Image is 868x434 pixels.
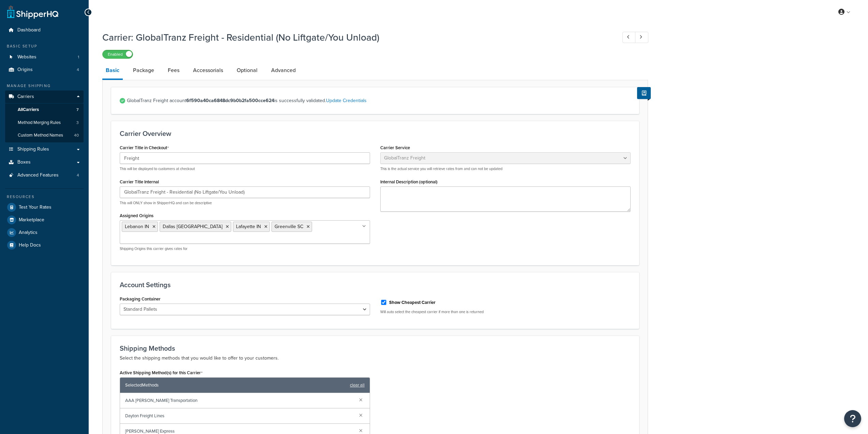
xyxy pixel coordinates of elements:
span: 40 [74,132,79,138]
h1: Carrier: GlobalTranz Freight - Residential (No Liftgate/You Unload) [102,31,610,44]
span: 4 [77,172,79,178]
li: Method Merging Rules [5,116,84,129]
span: Carriers [17,94,34,100]
a: Next Record [635,32,648,43]
p: This will be displayed to customers at checkout [120,166,370,171]
span: Help Docs [19,242,41,248]
a: Help Docs [5,239,84,251]
label: Carrier Title Internal [120,179,159,184]
p: Shipping Origins this carrier gives rates for [120,246,370,251]
a: Optional [233,62,261,79]
a: Basic [102,62,123,80]
div: Resources [5,194,84,200]
label: Show Cheapest Carrier [389,299,436,306]
h3: Carrier Overview [120,130,631,137]
a: Accessorials [190,62,226,79]
label: Assigned Origins [120,213,153,218]
a: Dashboard [5,24,84,37]
a: Websites1 [5,51,84,64]
span: Custom Method Names [18,132,63,138]
div: Manage Shipping [5,83,84,89]
span: Advanced Features [17,172,59,178]
label: Enabled [103,50,133,58]
a: Advanced [268,62,299,79]
h3: Account Settings [120,281,631,289]
label: Carrier Title in Checkout [120,145,169,151]
span: Greenville SC [275,223,303,230]
a: Previous Record [622,32,636,43]
span: 7 [76,107,79,113]
span: Origins [17,67,33,73]
span: 3 [76,120,79,126]
li: Websites [5,51,84,64]
a: Carriers [5,90,84,103]
a: Custom Method Names40 [5,129,84,142]
span: Marketplace [19,217,44,223]
p: This is the actual service you will retrieve rates from and can not be updated [380,166,631,171]
span: All Carriers [18,107,39,113]
span: Test Your Rates [19,205,52,210]
a: Advanced Features4 [5,169,84,182]
li: Advanced Features [5,169,84,182]
a: Analytics [5,226,84,239]
p: Select the shipping methods that you would like to offer to your customers. [120,354,631,362]
a: Shipping Rules [5,143,84,156]
a: Marketplace [5,214,84,226]
a: Method Merging Rules3 [5,116,84,129]
strong: 6f590a40ca6848dc9b0b2fa500cce624 [186,97,274,104]
p: This will ONLY show in ShipperHQ and can be descriptive [120,200,370,206]
a: Boxes [5,156,84,169]
span: 1 [78,54,79,60]
label: Packaging Container [120,296,161,302]
li: Origins [5,64,84,76]
span: Lebanon IN [125,223,149,230]
label: Internal Description (optional) [380,179,438,184]
a: Package [130,62,158,79]
span: Websites [17,54,36,60]
a: Fees [164,62,183,79]
h3: Shipping Methods [120,345,631,352]
span: Selected Methods [125,380,347,390]
span: Dallas [GEOGRAPHIC_DATA] [163,223,222,230]
span: Boxes [17,159,31,165]
span: Method Merging Rules [18,120,61,126]
li: Carriers [5,90,84,142]
span: Lafayette IN [236,223,261,230]
label: Active Shipping Method(s) for this Carrier [120,370,203,376]
span: Analytics [19,230,38,236]
a: AllCarriers7 [5,103,84,116]
button: Open Resource Center [844,410,861,427]
span: 4 [77,67,79,73]
span: Dashboard [17,27,41,33]
span: Shipping Rules [17,146,49,152]
label: Carrier Service [380,145,410,150]
p: Will auto select the cheapest carrier if more than one is returned [380,309,631,314]
span: GlobalTranz Freight account is successfully validated. [127,96,631,106]
a: Test Your Rates [5,201,84,213]
button: Show Help Docs [637,87,651,99]
a: Origins4 [5,64,84,76]
span: AAA [PERSON_NAME] Transportation [125,396,354,405]
span: Dayton Freight Lines [125,411,354,421]
div: Basic Setup [5,43,84,49]
a: clear all [350,380,365,390]
a: Update Credentials [326,97,367,104]
li: Custom Method Names [5,129,84,142]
